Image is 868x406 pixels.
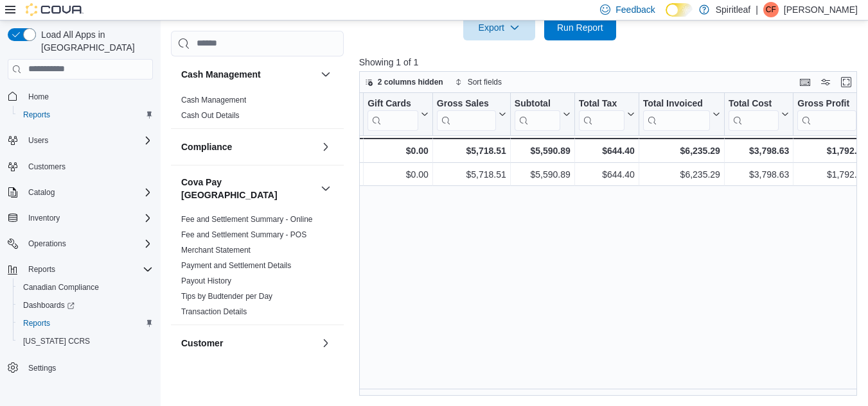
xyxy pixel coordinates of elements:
button: Inventory [23,210,65,226]
span: CF [766,2,776,17]
div: Total Cost [729,97,779,130]
span: Settings [23,359,153,375]
div: Total Tax [579,97,624,110]
a: Merchant Statement [181,245,251,254]
div: Gross Profit [797,97,856,130]
span: Cash Management [181,94,246,105]
span: Transaction Details [181,306,247,316]
button: Home [3,87,158,106]
span: Customers [23,158,153,174]
button: Total Cost [729,97,789,130]
span: Home [28,92,49,102]
div: $0.00 [368,167,429,182]
a: Dashboards [13,296,158,314]
div: Subtotal [515,97,560,110]
span: Users [28,135,48,146]
div: $3,798.63 [729,167,789,182]
a: Dashboards [18,298,80,313]
h3: Compliance [181,140,232,153]
span: Sort fields [468,77,502,87]
span: Canadian Compliance [18,280,153,295]
div: $6,235.29 [643,167,720,182]
span: Reports [23,110,50,120]
div: Total Invoiced [643,97,710,110]
a: Payment and Settlement Details [181,260,291,269]
a: Cash Out Details [181,110,240,119]
a: Customers [23,159,71,174]
p: [PERSON_NAME] [784,2,858,17]
span: Canadian Compliance [23,282,99,292]
span: Catalog [23,185,153,200]
h3: Cash Management [181,67,261,80]
div: Total Tax [579,97,624,130]
h3: Customer [181,336,223,349]
a: Cash Management [181,95,246,104]
div: $644.40 [579,143,635,158]
button: Cash Management [181,67,315,80]
button: Reports [13,106,158,124]
span: Inventory [23,210,153,226]
a: [US_STATE] CCRS [18,334,95,349]
span: Customers [28,162,66,172]
button: Compliance [318,139,333,154]
span: Settings [28,363,56,373]
span: Cash Out Details [181,110,240,120]
div: $5,590.89 [515,143,571,158]
p: | [756,2,758,17]
span: Tips by Budtender per Day [181,291,272,301]
button: Operations [23,236,71,251]
div: Subtotal [515,97,560,130]
span: Reports [23,318,50,328]
a: Payout History [181,276,231,285]
span: Reports [23,262,153,277]
button: Sort fields [450,74,507,90]
a: Fee and Settlement Summary - POS [181,230,306,239]
p: Showing 1 of 1 [359,56,862,69]
div: $0.00 [368,143,429,158]
button: Keyboard shortcuts [797,74,813,90]
button: Total Invoiced [643,97,720,130]
span: [US_STATE] CCRS [23,336,90,346]
div: Total Cost [729,97,779,110]
span: Reports [18,107,153,123]
div: 144 [303,167,359,182]
a: Tips by Budtender per Day [181,291,272,300]
div: Total Invoiced [643,97,710,130]
button: Reports [13,314,158,332]
button: Export [463,15,535,40]
button: Users [3,131,158,149]
button: Display options [818,74,833,90]
button: 2 columns hidden [360,74,448,90]
span: Home [23,89,153,105]
div: Gross Sales [437,97,496,130]
div: Gross Sales [437,97,496,110]
span: 2 columns hidden [378,77,443,87]
span: Dashboards [18,298,153,313]
span: Inventory [28,213,60,223]
div: $5,590.89 [515,167,571,182]
span: Fee and Settlement Summary - POS [181,229,306,239]
span: Dark Mode [666,17,666,17]
div: Cova Pay [GEOGRAPHIC_DATA] [171,211,344,324]
button: Operations [3,235,158,253]
button: Gross Sales [437,97,506,130]
button: Reports [3,260,158,278]
span: Payment and Settlement Details [181,260,291,270]
div: $644.40 [579,167,635,182]
span: Load All Apps in [GEOGRAPHIC_DATA] [36,28,153,54]
p: Spiritleaf [716,2,750,17]
a: Home [23,89,54,105]
span: Export [471,15,527,40]
a: Reports [18,316,55,331]
div: $6,235.29 [643,143,720,158]
img: Cova [26,3,84,16]
button: Customer [181,336,315,349]
span: Dashboards [23,300,75,310]
div: Chelsea F [763,2,779,17]
button: Run Report [544,15,616,40]
button: Canadian Compliance [13,278,158,296]
span: Operations [23,236,153,251]
button: Enter fullscreen [838,74,854,90]
span: Catalog [28,187,55,198]
a: Transaction Details [181,307,247,316]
